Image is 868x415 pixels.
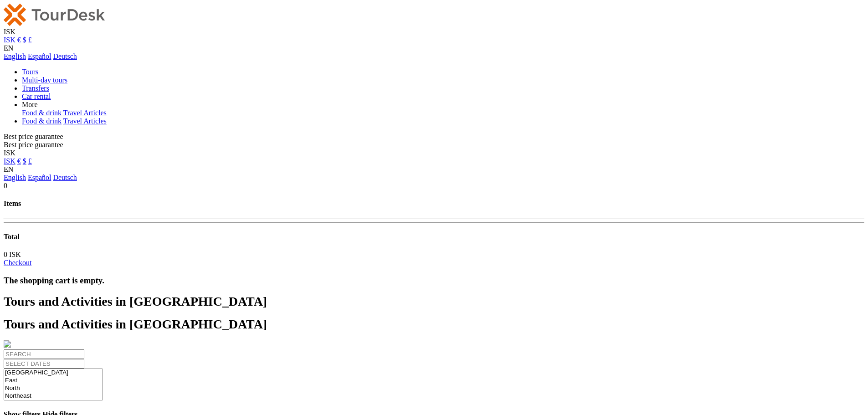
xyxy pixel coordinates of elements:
span: ISK [4,28,15,36]
img: PurchaseViaTourDesk.png [4,340,11,348]
a: $ [23,36,26,44]
a: ISK [4,157,15,165]
a: More [22,101,38,108]
a: € [17,157,21,165]
a: Travel Articles [63,117,107,125]
h4: Items [4,200,864,208]
a: Travel Articles [63,109,107,117]
a: Transfers [22,84,49,92]
a: € [17,36,21,44]
a: Español [28,52,51,60]
a: Food & drink [22,117,62,125]
span: Best price guarantee [4,141,63,149]
a: £ [28,157,32,165]
h4: Total [4,233,864,241]
option: East [4,377,103,384]
a: English [4,174,26,181]
h1: Tours and Activities in [GEOGRAPHIC_DATA] [4,317,864,332]
a: Food & drink [22,109,62,117]
a: £ [28,36,32,44]
a: Multi-day tours [22,76,67,84]
select: REGION / STARTS FROM [4,369,103,400]
a: ISK [4,36,15,44]
a: $ [23,157,26,165]
a: Deutsch [53,174,77,181]
img: 120-15d4194f-c635-41b9-a512-a3cb382bfb57_logo_small.png [4,4,105,26]
option: North [4,384,103,392]
span: 0 [4,182,7,190]
a: Deutsch [53,52,77,60]
option: Northeast [4,392,103,400]
a: Español [28,174,51,181]
input: SEARCH [4,349,84,359]
option: [GEOGRAPHIC_DATA] [4,369,103,377]
span: ISK [4,149,15,157]
h3: The shopping cart is empty. [4,276,864,286]
div: EN [4,44,864,61]
span: Best price guarantee [4,133,63,140]
a: English [4,52,26,60]
a: Checkout [4,259,31,266]
div: EN [4,165,864,182]
a: Tours [22,68,38,76]
a: Car rental [22,92,51,100]
div: 0 ISK [4,251,864,259]
input: SELECT DATES [4,359,84,369]
h1: Tours and Activities in [GEOGRAPHIC_DATA] [4,294,864,309]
